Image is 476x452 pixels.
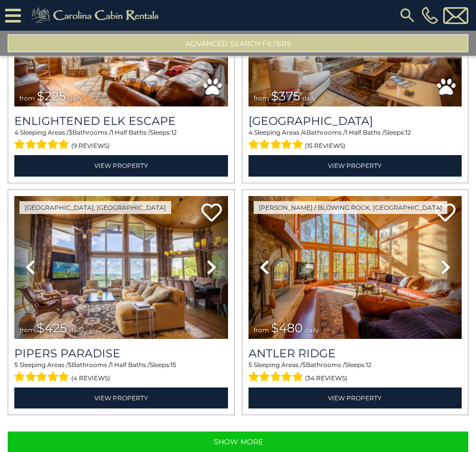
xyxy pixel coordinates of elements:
span: 12 [405,128,411,136]
span: (34 reviews) [305,372,347,385]
span: 5 [249,361,252,369]
span: 1 Half Baths / [111,128,150,136]
h3: Mountain Song Lodge [249,114,462,128]
span: from [19,94,35,102]
span: 5 [68,361,72,369]
div: Sleeping Areas / Bathrooms / Sleeps: [249,360,462,385]
a: View Property [14,388,228,408]
div: Sleeping Areas / Bathrooms / Sleeps: [14,128,228,153]
a: View Property [14,155,228,176]
a: Enlightened Elk Escape [14,114,228,128]
span: 15 [171,361,176,369]
button: Show More [8,432,468,452]
span: daily [69,326,84,334]
a: Add to favorites [201,202,222,224]
span: 1 Half Baths / [111,361,150,369]
span: $425 [37,320,67,335]
span: (4 reviews) [71,372,110,385]
span: from [19,326,35,334]
span: 5 [302,361,306,369]
a: View Property [249,388,462,408]
button: Advanced Search Filters [8,34,468,52]
a: [GEOGRAPHIC_DATA], [GEOGRAPHIC_DATA] [19,201,171,214]
span: (15 reviews) [305,139,345,153]
div: Sleeping Areas / Bathrooms / Sleeps: [249,128,462,153]
span: 3 [69,128,72,136]
a: View Property [249,155,462,176]
img: search-regular.svg [398,6,417,25]
a: [PHONE_NUMBER] [419,7,441,24]
a: [PERSON_NAME] / Blowing Rock, [GEOGRAPHIC_DATA] [254,201,447,214]
span: daily [302,94,317,102]
span: (9 reviews) [71,139,110,153]
span: $225 [37,89,66,103]
span: 4 [249,128,253,136]
span: daily [68,94,82,102]
span: 1 Half Baths / [345,128,384,136]
img: Khaki-logo.png [26,5,168,26]
span: 4 [302,128,306,136]
img: thumbnail_166630216.jpeg [14,196,228,339]
img: thumbnail_163267178.jpeg [249,196,462,339]
span: 12 [171,128,177,136]
a: [GEOGRAPHIC_DATA] [249,114,462,128]
span: 4 [14,128,18,136]
div: Sleeping Areas / Bathrooms / Sleeps: [14,360,228,385]
span: $375 [271,89,300,103]
a: Pipers Paradise [14,347,228,360]
span: 12 [366,361,371,369]
span: from [254,94,269,102]
a: Antler Ridge [249,347,462,360]
span: daily [305,326,319,334]
span: 5 [14,361,18,369]
span: $480 [271,320,303,335]
span: from [254,326,269,334]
